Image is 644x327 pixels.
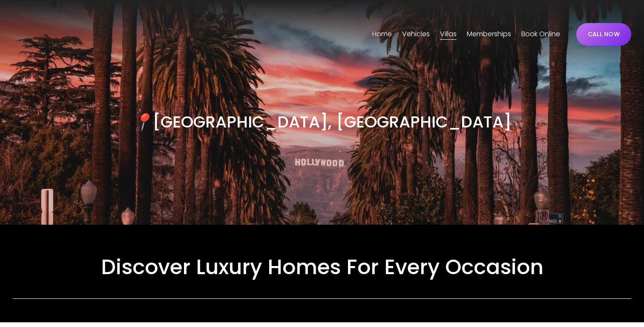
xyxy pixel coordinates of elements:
[13,254,631,281] h2: Discover Luxury Homes For Every Occasion
[521,27,560,41] a: Book Online
[132,110,152,133] em: 📍
[440,27,457,41] a: folder dropdown
[576,23,631,46] a: CALL NOW
[440,28,457,41] span: Villas
[402,28,430,41] span: Vehicles
[13,13,81,55] img: Luxury Car &amp; Home Rentals For Every Occasion
[402,27,430,41] a: folder dropdown
[90,111,554,133] h3: [GEOGRAPHIC_DATA], [GEOGRAPHIC_DATA]
[467,27,511,41] a: Memberships
[372,27,392,41] a: Home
